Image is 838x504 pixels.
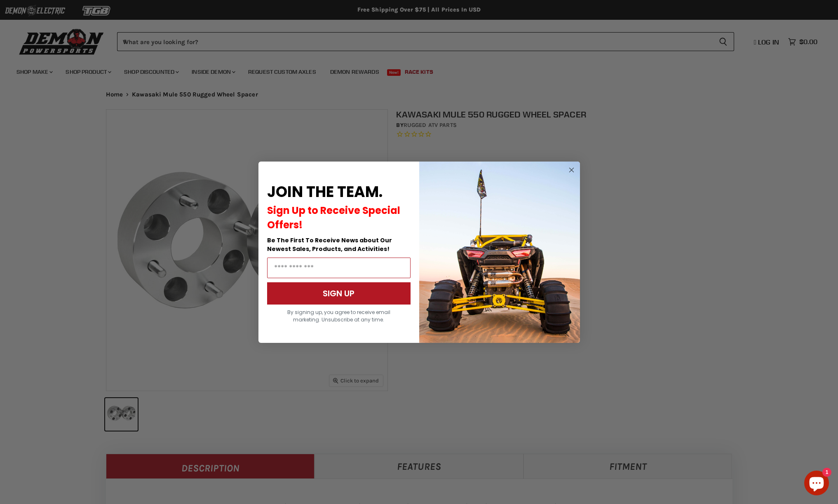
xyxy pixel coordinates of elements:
input: Email Address [267,258,411,278]
inbox-online-store-chat: Shopify online store chat [802,471,831,497]
button: SIGN UP [267,282,411,305]
span: Be The First To Receive News about Our Newest Sales, Products, and Activities! [267,236,392,253]
button: Close dialog [566,165,577,175]
span: JOIN THE TEAM. [267,181,383,202]
span: By signing up, you agree to receive email marketing. Unsubscribe at any time. [287,309,390,323]
span: Sign Up to Receive Special Offers! [267,204,400,232]
img: a9095488-b6e7-41ba-879d-588abfab540b.jpeg [419,162,580,343]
